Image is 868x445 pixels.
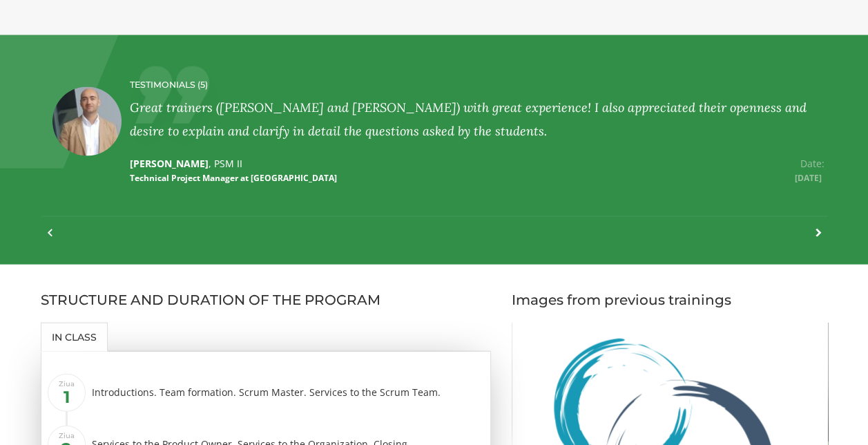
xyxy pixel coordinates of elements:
[41,323,108,352] a: In class
[41,292,492,307] h3: STRUCTURE AND DURATION OF THE PROGRAM
[92,380,481,404] div: Introductions. Team formation. Scrum Master. Services to the Scrum Team.
[794,172,824,184] span: [DATE]
[52,87,122,156] img: Marius Bordea
[477,157,824,184] p: Date:
[130,157,477,184] p: [PERSON_NAME]
[48,374,86,412] span: Ziua
[130,80,824,90] h4: TESTIMONIALS (5)
[209,157,242,170] span: , PSM II
[64,387,70,407] b: 1
[130,96,824,143] div: Great trainers ([PERSON_NAME] and [PERSON_NAME]) with great experience! I also appreciated their ...
[130,172,337,184] small: Technical Project Manager at [GEOGRAPHIC_DATA]
[512,292,828,307] h3: Images from previous trainings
